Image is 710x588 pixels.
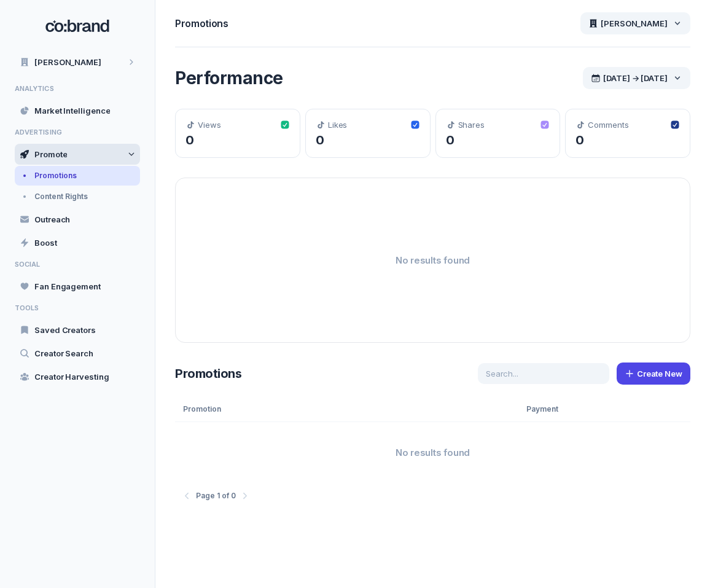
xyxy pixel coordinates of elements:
a: Promotions [15,166,140,186]
div: Payment [518,397,690,421]
a: Outreach [15,209,140,230]
span: Saved Creators [34,324,96,335]
span: Content Rights [34,192,88,202]
span: Promote [34,149,67,160]
span: TOOLS [15,304,140,312]
span: Performance [175,68,283,88]
span: [PERSON_NAME] [34,57,101,68]
span: Promotion [183,404,221,414]
span: Promotions [34,171,77,181]
span: Payment [526,404,558,414]
span: Comments [588,119,628,130]
a: Creator Search [15,343,140,364]
input: Search... [478,363,609,384]
span: Fan Engagement [34,281,101,292]
a: Content Rights [15,187,140,206]
span: ADVERTISING [15,128,140,136]
span: ANALYTICS [15,85,140,93]
span: 0 [316,133,324,147]
span: Promotions [175,366,241,381]
a: Saved Creators [15,319,140,340]
span: Create New [637,368,682,379]
a: Boost [15,232,140,253]
span: Creator Harvesting [34,371,109,382]
div: Promotion [175,397,518,421]
span: Creator Search [34,348,93,359]
span: SOCIAL [15,261,140,269]
span: 0 [575,133,584,147]
span: Views [198,119,221,130]
a: Creator Harvesting [15,366,140,387]
span: [DATE] → [DATE] [603,73,668,84]
span: 0 [185,133,194,147]
span: Page 1 of 0 [196,491,236,501]
span: Shares [458,119,485,130]
span: Likes [328,119,348,130]
a: Market Intelligence [15,100,140,121]
span: No results found [396,447,470,459]
a: Fan Engagement [15,276,140,297]
span: Boost [34,237,57,248]
span: [PERSON_NAME] [601,18,668,29]
span: Outreach [34,214,70,225]
span: Market Intelligence [34,105,110,116]
button: Create New [617,363,690,385]
span: 0 [446,133,454,147]
span: No results found [396,254,470,267]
